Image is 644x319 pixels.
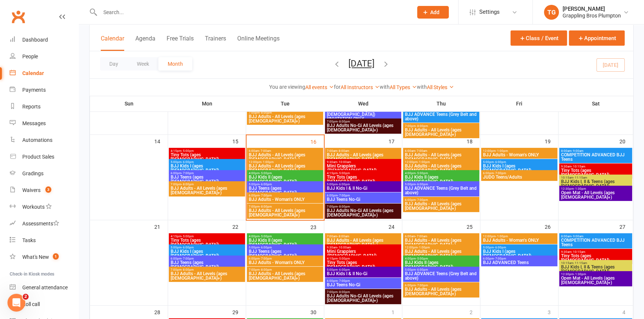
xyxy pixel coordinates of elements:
[561,191,631,199] span: Open Mat - All Levels (ages [DEMOGRAPHIC_DATA]+)
[154,306,168,318] div: 28
[168,96,246,111] th: Mon
[22,284,68,290] div: General attendance
[135,35,155,51] button: Agenda
[248,153,322,162] span: BJJ Adults - All Levels (ages [DEMOGRAPHIC_DATA]+)
[390,84,417,90] a: All Types
[170,183,244,186] span: 7:00pm
[170,149,244,153] span: 4:15pm
[561,235,631,238] span: 8:00am
[248,114,322,123] span: BJJ Adults - All Levels (ages [DEMOGRAPHIC_DATA]+)
[170,172,244,175] span: 6:00pm
[170,238,244,247] span: Tiny Tots (ages [DEMOGRAPHIC_DATA])
[405,284,478,287] span: 6:00pm
[326,268,400,271] span: 5:00pm
[326,197,400,202] span: BJJ Teens No-Gi
[483,235,556,238] span: 12:00pm
[483,164,556,173] span: BJJ Kids I (ages [DEMOGRAPHIC_DATA])
[337,149,349,153] span: - 8:00am
[326,290,400,294] span: 7:00pm
[248,160,322,164] span: 12:00pm
[10,182,78,199] a: Waivers 3
[338,268,350,271] span: - 6:00pm
[260,235,272,238] span: - 5:00pm
[10,165,78,182] a: Gradings
[170,271,244,280] span: BJJ Adults - All Levels (ages [DEMOGRAPHIC_DATA]+)
[494,257,506,260] span: - 7:00pm
[22,187,41,193] div: Waivers
[619,135,633,147] div: 20
[101,35,124,51] button: Calendar
[338,205,350,208] span: - 8:00pm
[405,260,478,269] span: BJJ Kids II (ages [DEMOGRAPHIC_DATA])
[22,120,46,126] div: Messages
[181,172,194,175] span: - 7:00pm
[416,124,428,128] span: - 8:00pm
[326,149,400,153] span: 7:00am
[248,164,322,173] span: BJJ Adults - All Levels (ages [DEMOGRAPHIC_DATA]+)
[326,160,400,164] span: 9:30am
[337,160,351,164] span: - 10:00am
[483,238,556,242] span: BJJ Adults - Woman's ONLY
[10,48,78,65] a: People
[205,35,226,51] button: Trainers
[561,165,631,168] span: 9:30am
[496,235,508,238] span: - 1:00pm
[326,238,400,247] span: BJJ Adults - All Levels (ages [DEMOGRAPHIC_DATA]+)
[10,132,78,149] a: Automations
[248,175,322,184] span: BJJ Kids II (ages [DEMOGRAPHIC_DATA])
[326,153,400,162] span: BJJ Adults - All Levels (ages [DEMOGRAPHIC_DATA]+)
[561,276,631,285] span: Open Mat - All Levels (ages [DEMOGRAPHIC_DATA]+)
[405,257,478,260] span: 4:00pm
[326,186,400,191] span: BJJ Kids I & II No-Gi
[561,250,631,254] span: 9:30am
[260,194,272,197] span: - 7:00pm
[496,149,508,153] span: - 1:00pm
[10,65,78,82] a: Calendar
[483,172,556,175] span: 6:00pm
[53,253,59,260] span: 1
[545,220,558,232] div: 26
[232,135,246,147] div: 15
[248,149,322,153] span: 6:00am
[232,220,246,232] div: 22
[170,235,244,238] span: 4:15pm
[246,96,324,111] th: Tue
[480,96,558,111] th: Fri
[260,246,272,249] span: - 6:00pm
[10,215,78,232] a: Assessments
[563,6,621,12] div: [PERSON_NAME]
[483,153,556,157] span: BJJ Adults - Woman's ONLY
[405,164,478,173] span: BJJ Adults - All Levels (ages [DEMOGRAPHIC_DATA]+)
[418,160,430,164] span: - 1:00pm
[430,9,439,15] span: Add
[334,84,341,90] strong: for
[573,176,587,179] span: - 11:15am
[326,246,400,249] span: 9:30am
[260,257,272,260] span: - 7:00pm
[170,153,244,162] span: Tiny Tots (ages [DEMOGRAPHIC_DATA])
[338,194,350,197] span: - 7:00pm
[248,197,322,202] span: BJJ Adults - Woman's ONLY
[494,160,506,164] span: - 6:00pm
[260,172,272,175] span: - 5:00pm
[561,273,631,276] span: 12:30pm
[181,183,194,186] span: - 8:00pm
[338,120,350,123] span: - 8:00pm
[100,57,128,71] button: Day
[417,84,427,90] strong: with
[248,235,322,238] span: 4:00pm
[338,257,350,260] span: - 5:00pm
[248,194,322,197] span: 6:00pm
[573,261,587,265] span: - 11:15am
[10,279,78,296] a: General attendance kiosk mode
[248,111,322,114] span: 7:00pm
[574,273,586,276] span: - 1:30pm
[248,249,322,258] span: BJJ Teens (ages [DEMOGRAPHIC_DATA])
[22,137,52,143] div: Automations
[326,164,400,173] span: Mini Grapplers ([DEMOGRAPHIC_DATA])
[511,30,567,46] button: Class / Event
[561,153,631,162] span: COMPETITION ADVANCED BJJ Teens
[561,254,631,263] span: Tiny Tots (ages [DEMOGRAPHIC_DATA])
[558,96,633,111] th: Sat
[248,172,322,175] span: 4:00pm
